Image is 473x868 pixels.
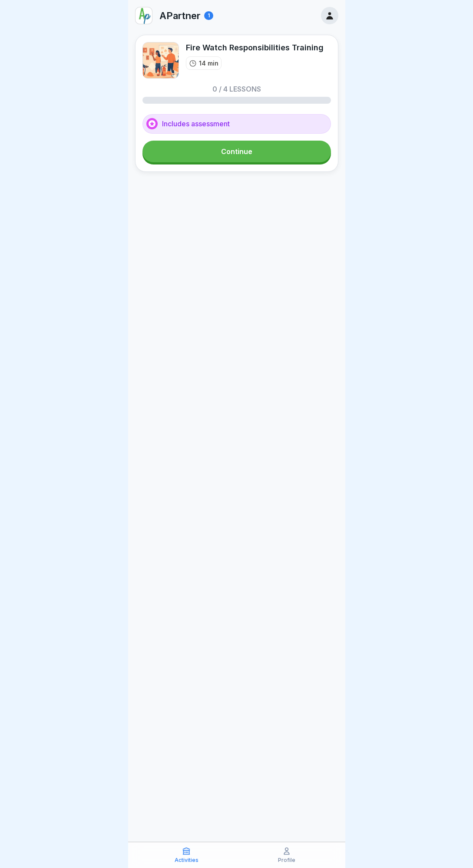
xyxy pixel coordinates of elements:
p: APartner [159,10,201,21]
p: 14 min [199,59,218,68]
img: h37bjt4bvpoadzwqiwjtfndf.png [142,42,179,79]
p: Activities [175,857,198,863]
div: 1 [204,11,213,20]
div: Includes assessment [142,114,331,134]
a: Continue [142,141,331,162]
div: Fire Watch Responsibilities Training [186,42,324,53]
img: s1c8o614ygoolmdbrahy44oj.png [136,7,152,24]
p: 0 / 4 lessons [212,85,261,92]
p: Profile [278,857,295,863]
